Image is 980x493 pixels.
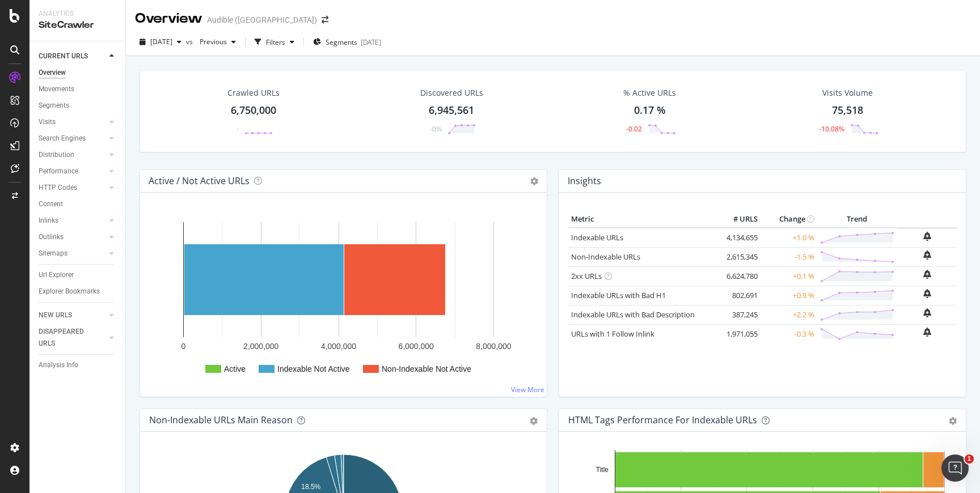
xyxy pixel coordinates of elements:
span: Segments [326,37,357,47]
text: 6,000,000 [399,342,434,351]
div: Crawled URLs [227,87,280,99]
span: 1 [965,454,974,464]
a: 2xx URLs [571,271,602,281]
div: Filters [266,37,285,47]
td: 1,971,055 [715,324,761,343]
div: bell-plus [923,308,931,317]
a: Indexable URLs with Bad H1 [571,290,666,300]
th: Change [761,211,817,228]
div: Overview [39,67,66,79]
div: 6,945,561 [429,103,474,118]
div: Audible ([GEOGRAPHIC_DATA]) [207,14,317,25]
span: vs [186,37,195,46]
div: Discovered URLs [420,87,483,99]
div: -0.02 [626,124,642,134]
a: Indexable URLs with Bad Description [571,309,695,320]
text: Indexable Not Active [277,364,350,373]
div: Distribution [39,149,74,161]
div: [DATE] [361,37,381,47]
div: HTTP Codes [39,182,77,194]
td: 387,245 [715,305,761,324]
div: bell-plus [923,250,931,260]
div: Overview [135,9,202,28]
a: Visits [39,116,106,128]
text: Active [224,364,246,373]
div: bell-plus [923,232,931,241]
h4: Active / Not Active URLs [149,173,250,189]
div: bell-plus [923,289,931,298]
div: gear [949,417,957,425]
div: Search Engines [39,133,86,144]
text: 4,000,000 [321,342,356,351]
div: -10.08% [819,124,844,134]
div: 75,518 [832,103,863,118]
div: Sitemaps [39,248,67,260]
div: CURRENT URLS [39,50,88,62]
div: Outlinks [39,231,64,243]
td: +1.0 % [761,228,817,248]
button: Previous [195,33,240,51]
a: CURRENT URLS [39,50,106,62]
div: Visits [39,116,56,128]
a: Url Explorer [39,269,117,281]
a: Outlinks [39,231,106,243]
td: +0.9 % [761,286,817,305]
div: Movements [39,83,74,95]
div: Inlinks [39,215,58,227]
div: Performance [39,165,78,177]
div: NEW URLS [39,309,72,321]
button: Filters [250,33,299,51]
a: Non-Indexable URLs [571,252,640,262]
div: Analytics [39,9,116,19]
a: DISAPPEARED URLS [39,326,106,350]
div: Explorer Bookmarks [39,286,100,297]
div: Url Explorer [39,269,74,281]
div: % Active URLs [623,87,676,99]
a: View More [511,385,544,394]
i: Options [530,177,538,185]
text: Title [596,466,609,474]
th: Metric [568,211,715,228]
div: Segments [39,100,69,112]
div: SiteCrawler [39,19,116,32]
svg: A chart. [149,211,538,388]
a: Explorer Bookmarks [39,286,117,297]
div: DISAPPEARED URLS [39,326,96,350]
button: Segments[DATE] [309,33,386,51]
div: Non-Indexable URLs Main Reason [149,414,293,426]
div: -0% [430,124,442,134]
div: gear [530,417,538,425]
a: Analysis Info [39,359,117,371]
a: Overview [39,67,117,79]
text: 18.5% [301,483,320,491]
a: Sitemaps [39,248,106,260]
a: Distribution [39,149,106,161]
a: Segments [39,100,117,112]
th: Trend [817,211,897,228]
td: +0.1 % [761,266,817,286]
div: bell-plus [923,270,931,279]
div: - [236,124,239,134]
td: 4,134,655 [715,228,761,248]
iframe: Intercom live chat [941,454,969,482]
div: 6,750,000 [231,103,276,118]
td: -0.3 % [761,324,817,343]
div: Visits Volume [822,87,873,99]
a: Movements [39,83,117,95]
a: Content [39,198,117,210]
text: 8,000,000 [476,342,511,351]
div: 0.17 % [634,103,666,118]
div: Content [39,198,63,210]
div: HTML Tags Performance for Indexable URLs [568,414,757,426]
span: Previous [195,37,227,46]
th: # URLS [715,211,761,228]
a: Search Engines [39,133,106,144]
a: NEW URLS [39,309,106,321]
text: 2,000,000 [243,342,278,351]
td: 2,615,345 [715,247,761,266]
div: Analysis Info [39,359,78,371]
button: [DATE] [135,33,186,51]
td: 6,624,780 [715,266,761,286]
a: HTTP Codes [39,182,106,194]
